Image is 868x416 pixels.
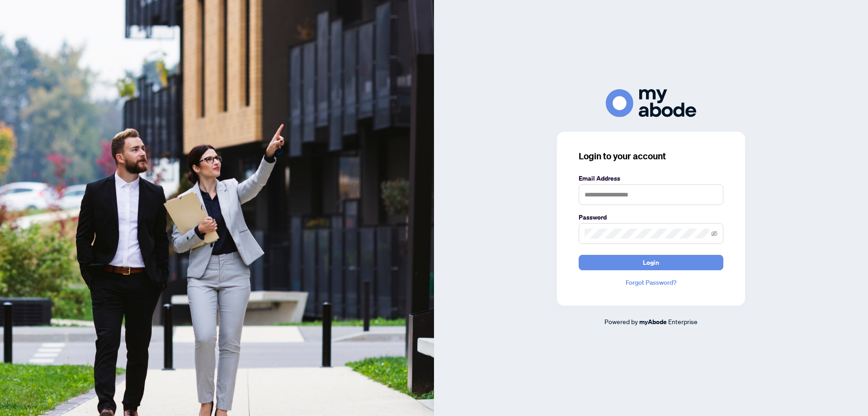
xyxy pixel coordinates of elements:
[606,89,696,117] img: ma-logo
[711,230,717,237] span: eye-invisible
[639,317,667,327] a: myAbode
[643,255,659,270] span: Login
[668,317,698,325] span: Enterprise
[579,173,723,183] label: Email Address
[604,317,638,325] span: Powered by
[579,277,723,287] a: Forgot Password?
[579,212,723,222] label: Password
[579,255,723,270] button: Login
[579,150,723,163] h3: Login to your account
